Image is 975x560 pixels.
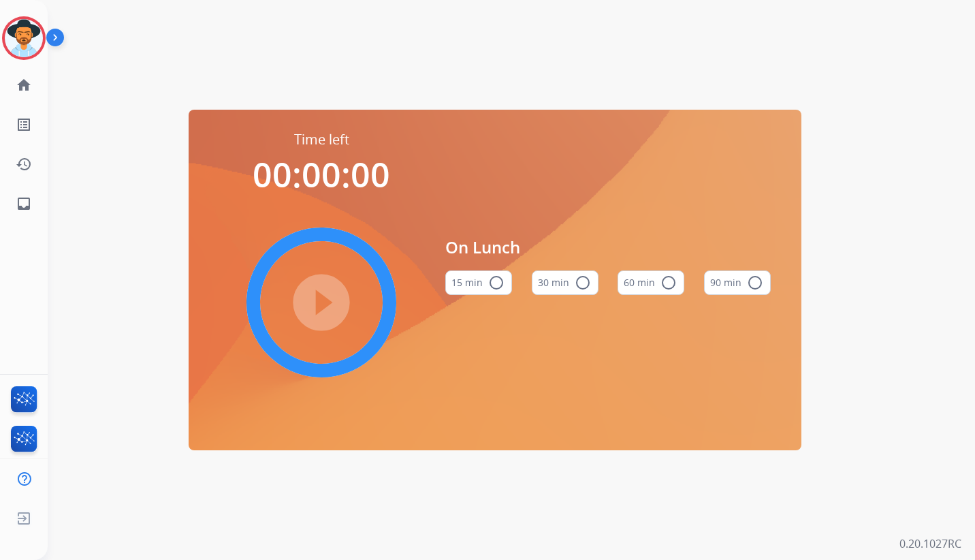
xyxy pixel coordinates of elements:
p: 0.20.1027RC [899,535,961,552]
img: avatar [5,19,43,57]
mat-icon: radio_button_unchecked [747,275,763,291]
mat-icon: radio_button_unchecked [488,275,505,291]
button: 60 min [618,270,684,295]
mat-icon: radio_button_unchecked [660,275,677,291]
button: 90 min [704,270,771,295]
mat-icon: home [16,77,32,93]
span: On Lunch [445,235,771,260]
span: Time left [294,130,349,149]
button: 30 min [532,270,598,295]
button: 15 min [445,270,512,295]
mat-icon: list_alt [16,116,32,133]
span: 00:00:00 [253,151,390,198]
mat-icon: radio_button_unchecked [575,275,591,291]
mat-icon: inbox [16,196,32,212]
mat-icon: history [16,156,32,172]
